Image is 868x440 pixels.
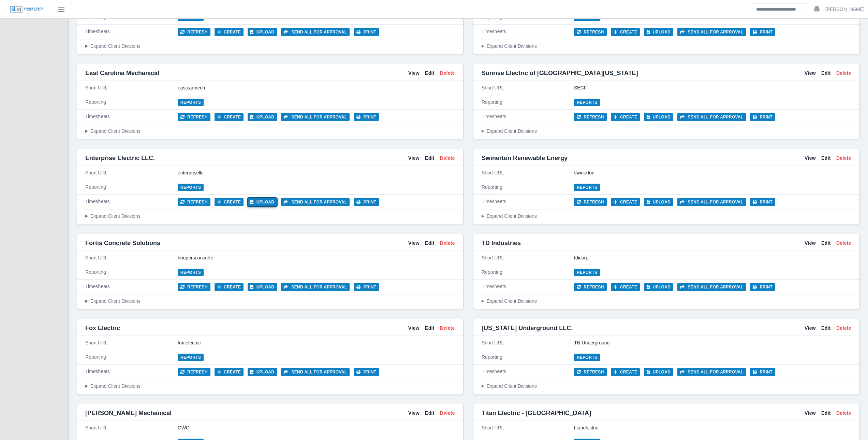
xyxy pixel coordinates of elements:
button: Refresh [178,113,210,121]
button: Refresh [574,28,607,36]
a: Delete [836,155,851,162]
button: Upload [644,28,673,36]
div: Short URL [85,424,178,431]
button: Print [354,198,379,206]
button: Create [215,113,244,121]
a: View [805,325,816,332]
button: Print [354,28,379,36]
button: Refresh [178,198,210,206]
span: Swinerton Renewable Energy [482,153,568,163]
div: eastcarmech [178,84,455,91]
button: Create [215,28,244,36]
a: Edit [821,155,831,162]
img: SLM Logo [10,6,44,13]
a: Edit [425,240,435,247]
div: Timesheets [85,368,178,376]
summary: Expand Client Divisions [482,213,851,220]
span: Sunrise Electric of [GEOGRAPHIC_DATA][US_STATE] [482,68,638,78]
a: View [805,155,816,162]
button: Refresh [178,28,210,36]
button: Create [215,198,244,206]
summary: Expand Client Divisions [85,128,455,135]
span: Fox Electric [85,323,120,333]
summary: Expand Client Divisions [85,383,455,390]
div: GWC [178,424,455,431]
div: Timesheets [482,283,574,291]
span: East Carolina Mechanical [85,68,159,78]
summary: Expand Client Divisions [85,43,455,50]
a: View [805,70,816,77]
a: Edit [425,70,435,77]
a: Reports [574,99,600,106]
button: Upload [248,28,277,36]
a: Reports [574,184,600,191]
button: Create [611,28,640,36]
a: Reports [574,269,600,276]
div: SECF [574,84,851,91]
button: Refresh [574,198,607,206]
a: Delete [440,155,455,162]
div: tdicorp [574,254,851,261]
a: Reports [178,354,204,361]
div: Short URL [85,339,178,346]
a: Delete [836,240,851,247]
summary: Expand Client Divisions [482,43,851,50]
div: TN Underground [574,339,851,346]
a: Edit [821,325,831,332]
div: Reporting [85,269,178,276]
button: Create [215,283,244,291]
a: View [805,240,816,247]
a: Delete [440,70,455,77]
summary: Expand Client Divisions [85,298,455,305]
a: View [408,410,420,417]
button: Print [354,368,379,376]
button: Refresh [574,283,607,291]
a: Delete [440,325,455,332]
div: Timesheets [85,283,178,291]
div: Timesheets [482,368,574,376]
button: Send all for approval [281,368,350,376]
button: Print [354,113,379,121]
a: Edit [821,240,831,247]
button: Send all for approval [677,368,746,376]
a: Edit [425,410,435,417]
button: Upload [248,113,277,121]
button: Refresh [574,368,607,376]
button: Print [750,28,775,36]
button: Print [750,283,775,291]
span: [US_STATE] Underground LLC. [482,323,573,333]
button: Send all for approval [281,198,350,206]
a: View [408,240,420,247]
a: Reports [178,184,204,191]
button: Create [611,198,640,206]
div: Short URL [482,339,574,346]
a: Delete [440,240,455,247]
button: Create [215,368,244,376]
button: Upload [248,283,277,291]
div: Reporting [482,184,574,191]
button: Send all for approval [677,283,746,291]
div: Short URL [85,169,178,176]
summary: Expand Client Divisions [482,298,851,305]
a: Edit [425,155,435,162]
button: Send all for approval [281,113,350,121]
button: Upload [644,368,673,376]
a: View [408,155,420,162]
a: Delete [440,410,455,417]
button: Create [611,283,640,291]
button: Refresh [574,113,607,121]
div: Reporting [85,99,178,106]
div: Short URL [85,254,178,261]
div: Timesheets [482,28,574,36]
summary: Expand Client Divisions [482,383,851,390]
a: Reports [178,269,204,276]
a: Delete [836,410,851,417]
a: View [408,325,420,332]
button: Send all for approval [677,198,746,206]
button: Refresh [178,368,210,376]
button: Create [611,368,640,376]
input: Search [752,3,808,15]
a: Edit [425,325,435,332]
button: Send all for approval [281,283,350,291]
div: Short URL [482,84,574,91]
